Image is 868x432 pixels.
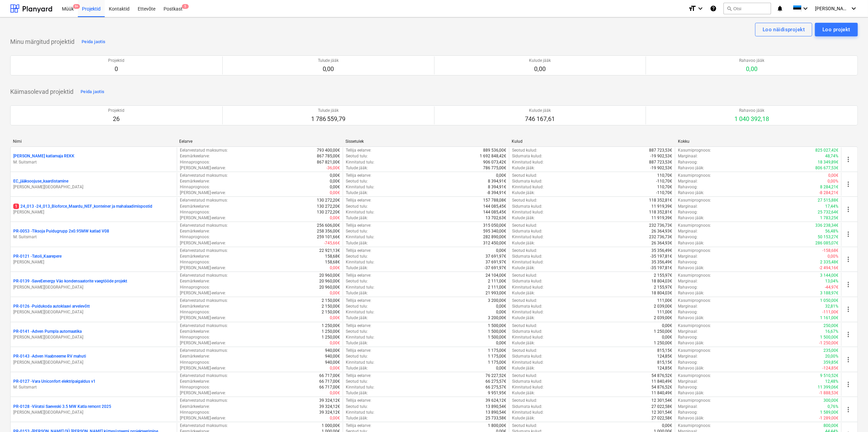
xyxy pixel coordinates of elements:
[319,278,340,284] p: 20 960,00€
[678,290,704,296] p: Rahavoo jääk :
[844,305,852,313] span: more_vert
[346,290,368,296] p: Tulude jääk :
[326,165,340,171] p: -36,00€
[330,184,340,190] p: 0,00€
[73,4,80,9] span: 9+
[13,204,174,215] div: 124_013 -24_013_Bioforce_Maardu_NEF_konteiner ja mahalaadimispostid[PERSON_NAME]
[819,265,838,271] p: -2 494,16€
[818,209,838,215] p: 25 732,64€
[13,384,174,390] p: M. Suitsmart
[650,254,672,259] p: -35 197,81€
[346,190,368,196] p: Tulude jääk :
[512,240,535,246] p: Kulude jääk :
[108,115,124,123] p: 26
[488,184,506,190] p: 8 394,91€
[657,298,672,304] p: 111,00€
[496,173,506,178] p: 0,00€
[311,115,346,123] p: 1 786 559,79
[656,190,672,196] p: -110,70€
[487,190,506,196] p: -8 394,91€
[330,215,340,221] p: 0,00€
[330,290,340,296] p: 0,00€
[322,304,340,309] p: 2 150,00€
[512,173,537,178] p: Seotud kulud :
[820,273,838,278] p: 3 144,00€
[512,228,542,234] p: Sidumata kulud :
[512,284,544,290] p: Kinnitatud kulud :
[483,165,506,171] p: 786 775,00€
[815,240,838,246] p: 286 085,07€
[649,234,672,240] p: 232 736,73€
[13,204,19,209] span: 1
[818,159,838,165] p: 18 349,89€
[825,284,838,290] p: -44,97€
[844,405,852,414] span: more_vert
[13,404,111,410] p: PR-0128 - Viiratsi Saeveski 3.5 MW Katla remont 2025
[13,228,109,234] p: PR-0053 - Tiksoja Puidugrupp 2x0.95MW katlad V08
[324,240,340,246] p: -745,66€
[13,153,174,165] div: [PERSON_NAME] katlamaja REKKM. Suitsmart
[649,197,672,203] p: 118 352,81€
[346,209,374,215] p: Kinnitatud tulu :
[483,223,506,228] p: 315 050,00€
[180,204,210,209] p: Eesmärkeelarve :
[13,178,174,190] div: EC_jääksoojuse_kaardistamine[PERSON_NAME][GEOGRAPHIC_DATA]
[80,36,107,47] button: Peida jaotis
[678,197,711,203] p: Kasumiprognoos :
[13,254,174,265] div: PR-0121 -Tatoli_Kaarepere[PERSON_NAME]
[319,273,340,278] p: 20 960,00€
[180,165,226,171] p: [PERSON_NAME]-eelarve :
[815,223,838,228] p: 336 238,34€
[346,259,374,265] p: Kinnitatud tulu :
[13,360,174,365] p: [PERSON_NAME][GEOGRAPHIC_DATA]
[512,190,535,196] p: Kulude jääk :
[755,23,812,36] button: Loo näidisprojekt
[844,330,852,339] span: more_vert
[844,155,852,163] span: more_vert
[346,254,368,259] p: Seotud tulu :
[820,184,838,190] p: 8 284,21€
[688,4,696,13] i: format_size
[322,298,340,304] p: 2 150,00€
[512,165,535,171] p: Kulude jääk :
[13,278,174,290] div: PR-0139 -SaveEenergy Väo kondensaatorite vaegtööde projekt[PERSON_NAME][GEOGRAPHIC_DATA]
[678,184,698,190] p: Rahavoog :
[488,284,506,290] p: 2 111,00€
[483,234,506,240] p: 282 890,00€
[818,197,838,203] p: 27 515,88€
[13,304,174,315] div: PR-0126 -Puidukoda autoklaavi arvelevõtt[PERSON_NAME][GEOGRAPHIC_DATA]
[346,215,368,221] p: Tulude jääk :
[678,298,711,304] p: Kasumiprognoos :
[82,38,105,46] div: Peida jaotis
[678,178,698,184] p: Marginaal :
[678,254,698,259] p: Marginaal :
[318,58,339,64] p: Tulude jääk
[180,148,228,153] p: Eelarvestatud maksumus :
[346,184,374,190] p: Kinnitatud tulu :
[180,197,228,203] p: Eelarvestatud maksumus :
[483,228,506,234] p: 595 340,00€
[346,304,368,309] p: Seotud tulu :
[13,153,74,159] p: [PERSON_NAME] katlamaja REKK
[777,4,783,13] i: notifications
[319,248,340,254] p: 22 921,13€
[180,209,210,215] p: Hinnaprognoos :
[180,215,226,221] p: [PERSON_NAME]-eelarve :
[496,304,506,309] p: 0,00€
[346,178,368,184] p: Seotud tulu :
[13,139,174,144] div: Nimi
[825,153,838,159] p: 48,74%
[180,228,210,234] p: Eesmärkeelarve :
[483,240,506,246] p: 312 450,00€
[13,209,174,215] p: [PERSON_NAME]
[651,228,672,234] p: 26 364,93€
[13,379,174,390] div: PR-0127 -Vara Uniconfort elektripaigaldus v1M. Suitsmart
[678,259,698,265] p: Rahavoog :
[108,65,124,73] p: 0
[317,153,340,159] p: 867 785,00€
[180,173,228,178] p: Eelarvestatud maksumus :
[512,290,535,296] p: Kulude jääk :
[654,273,672,278] p: 2 155,97€
[180,254,210,259] p: Eesmärkeelarve :
[180,153,210,159] p: Eesmärkeelarve :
